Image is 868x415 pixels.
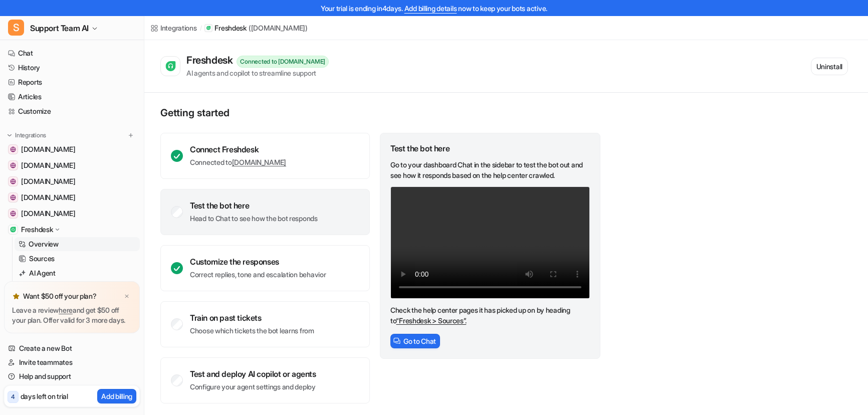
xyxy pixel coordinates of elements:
[101,391,132,401] p: Add billing
[190,144,286,154] div: Connect Freshdesk
[390,334,440,348] button: Go to Chat
[4,341,140,355] a: Create a new Bot
[150,23,197,33] a: Integrations
[15,266,140,280] a: AI Agent
[4,355,140,369] a: Invite teammates
[160,23,197,33] div: Integrations
[214,23,246,33] p: Freshdesk
[4,46,140,60] a: Chat
[4,142,140,156] a: www.secretfoodtours.com[DOMAIN_NAME]
[15,237,140,251] a: Overview
[190,369,316,379] div: Test and deploy AI copilot or agents
[186,54,237,66] div: Freshdesk
[396,316,466,325] a: “Freshdesk > Sources”.
[393,337,400,344] img: ChatIcon
[4,190,140,204] a: web.whatsapp.com[DOMAIN_NAME]
[4,75,140,89] a: Reports
[21,176,75,186] span: [DOMAIN_NAME]
[30,21,89,35] span: Support Team AI
[4,206,140,221] a: app.slack.com[DOMAIN_NAME]
[10,162,16,168] img: mail.google.com
[811,58,848,75] button: Uninstall
[390,159,590,180] p: Go to your dashboard Chat in the sidebar to test the bot out and see how it responds based on the...
[190,200,318,211] div: Test the bot here
[200,24,202,33] span: /
[4,90,140,104] a: Articles
[190,157,286,167] p: Connected to
[190,214,318,224] p: Head to Chat to see how the bot responds
[11,392,15,401] p: 4
[21,160,75,170] span: [DOMAIN_NAME]
[190,326,314,336] p: Choose which tickets the bot learns from
[12,305,132,325] p: Leave a review and get $50 off your plan. Offer valid for 3 more days.
[15,131,46,139] p: Integrations
[190,382,316,392] p: Configure your agent settings and deploy
[4,104,140,118] a: Customize
[97,389,136,403] button: Add billing
[232,158,286,166] a: [DOMAIN_NAME]
[4,158,140,172] a: mail.google.com[DOMAIN_NAME]
[21,192,75,202] span: [DOMAIN_NAME]
[390,186,590,299] video: Your browser does not support the video tag.
[4,174,140,188] a: dashboard.ticketinghub.com[DOMAIN_NAME]
[4,130,49,140] button: Integrations
[237,56,329,68] div: Connected to [DOMAIN_NAME]
[10,178,16,184] img: dashboard.ticketinghub.com
[6,132,13,139] img: expand menu
[21,225,53,235] p: Freshdesk
[204,23,307,33] a: Freshdesk([DOMAIN_NAME])
[29,239,59,249] p: Overview
[10,146,16,152] img: www.secretfoodtours.com
[390,305,590,326] p: Check the help center pages it has picked up on by heading to
[15,252,140,266] a: Sources
[4,369,140,383] a: Help and support
[160,107,601,119] p: Getting started
[390,143,590,153] div: Test the bot here
[59,306,73,314] a: here
[124,293,130,300] img: x
[21,144,75,154] span: [DOMAIN_NAME]
[249,23,308,33] p: ( [DOMAIN_NAME] )
[10,194,16,200] img: web.whatsapp.com
[23,291,97,301] p: Want $50 off your plan?
[10,227,16,233] img: Freshdesk
[8,20,24,36] span: S
[21,391,68,401] p: days left on trial
[190,257,326,267] div: Customize the responses
[127,132,134,139] img: menu_add.svg
[404,4,457,13] a: Add billing details
[190,313,314,323] div: Train on past tickets
[190,270,326,280] p: Correct replies, tone and escalation behavior
[10,211,16,217] img: app.slack.com
[29,254,55,264] p: Sources
[29,268,56,278] p: AI Agent
[4,61,140,75] a: History
[186,68,329,78] div: AI agents and copilot to streamline support
[21,209,75,219] span: [DOMAIN_NAME]
[12,292,20,300] img: star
